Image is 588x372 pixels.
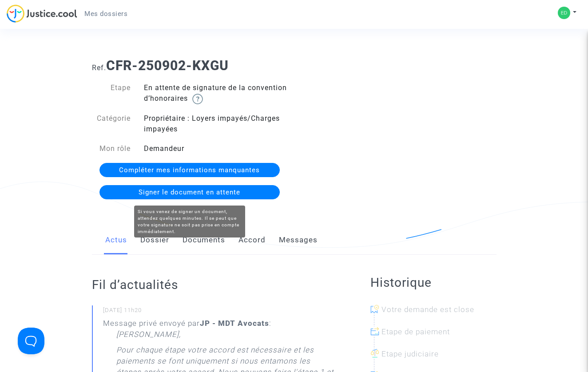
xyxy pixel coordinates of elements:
[200,319,269,328] b: JP - MDT Avocats
[192,94,203,104] img: help.svg
[18,328,44,354] iframe: Help Scout Beacon - Open
[558,7,570,19] img: 864747be96bc1036b08db1d8462fa561
[85,143,138,154] div: Mon rôle
[85,83,138,104] div: Etape
[238,226,266,255] a: Accord
[7,4,77,23] img: jc-logo.svg
[92,277,335,293] h2: Fil d’actualités
[183,226,225,255] a: Documents
[85,113,138,135] div: Catégorie
[92,63,106,72] span: Ref.
[106,58,229,73] b: CFR-250902-KXGU
[77,7,135,20] a: Mes dossiers
[137,83,294,104] div: En attente de signature de la convention d’honoraires
[84,10,127,18] span: Mes dossiers
[279,226,318,255] a: Messages
[137,143,294,154] div: Demandeur
[140,226,169,255] a: Dossier
[370,275,497,290] h2: Historique
[119,166,260,174] span: Compléter mes informations manquantes
[139,188,240,196] span: Signer le document en attente
[381,305,474,314] span: Votre demande est close
[103,306,335,318] small: [DATE] 11h20
[137,113,294,135] div: Propriétaire : Loyers impayés/Charges impayées
[105,226,127,255] a: Actus
[116,329,181,344] p: [PERSON_NAME],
